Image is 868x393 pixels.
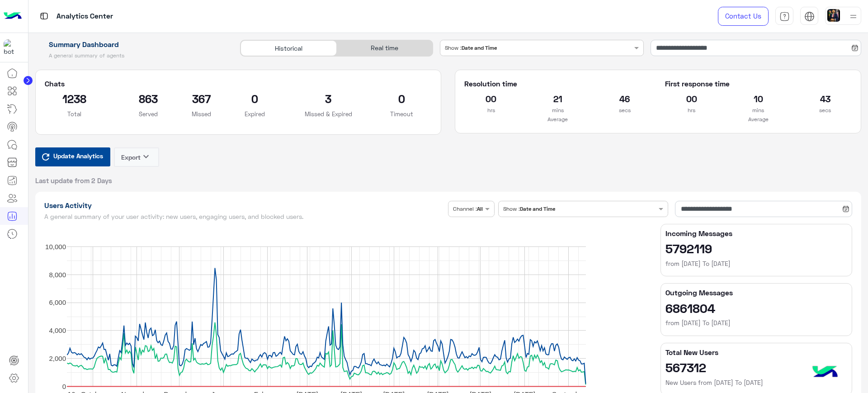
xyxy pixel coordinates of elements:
img: Logo [4,7,22,26]
h2: 0 [225,91,285,106]
div: Historical [241,40,336,56]
h2: 0 [372,91,432,106]
p: Timeout [372,109,432,118]
h2: 21 [531,91,585,106]
h5: Chats [45,79,432,88]
p: Missed [192,109,211,118]
h6: from [DATE] To [DATE] [665,318,847,327]
img: profile [848,11,859,22]
h5: Resolution time [464,79,651,88]
p: Total [45,109,105,118]
span: Last update from 2 Days [35,176,112,185]
p: secs [798,106,852,115]
h5: Incoming Messages [665,229,847,238]
p: hrs [464,106,518,115]
span: Update Analytics [51,150,105,162]
h6: from [DATE] To [DATE] [665,259,847,268]
text: 6,000 [49,298,66,306]
b: Date and Time [520,205,555,212]
h2: 6861804 [665,301,847,315]
h6: New Users from [DATE] To [DATE] [665,378,847,387]
h1: Summary Dashboard [35,40,230,49]
p: Average [665,115,852,124]
b: All [477,205,483,212]
h2: 00 [665,91,718,106]
button: Exportkeyboard_arrow_down [114,147,159,167]
img: tab [38,10,50,22]
h2: 5792119 [665,241,847,256]
p: mins [531,106,585,115]
h2: 00 [464,91,518,106]
p: Missed & Expired [298,109,359,118]
img: tab [779,11,790,22]
h5: First response time [665,79,852,88]
p: secs [598,106,651,115]
h2: 3 [298,91,359,106]
text: 2,000 [49,354,66,362]
img: tab [804,11,815,22]
h2: 10 [731,91,785,106]
b: Date and Time [462,44,497,51]
a: Contact Us [718,7,769,26]
p: Analytics Center [57,10,113,23]
h2: 863 [118,91,178,106]
div: Real time [337,40,433,56]
button: Update Analytics [35,147,110,166]
h2: 367 [192,91,211,106]
i: keyboard_arrow_down [141,151,151,162]
h2: 567312 [665,360,847,374]
h5: Outgoing Messages [665,288,847,297]
a: tab [775,7,793,26]
text: 0 [62,382,66,390]
img: 1403182699927242 [4,39,20,56]
h2: 43 [798,91,852,106]
h5: A general summary of your user activity: new users, engaging users, and blocked users. [44,213,445,220]
text: 4,000 [49,327,66,334]
p: Served [118,109,178,118]
img: userImage [827,9,840,22]
h2: 46 [598,91,651,106]
h5: A general summary of agents [35,52,230,59]
p: mins [731,106,785,115]
h5: Total New Users [665,348,847,357]
p: hrs [665,106,718,115]
p: Average [464,115,651,124]
img: hulul-logo.png [809,357,841,388]
h2: 1238 [45,91,105,106]
text: 8,000 [49,270,66,278]
p: Expired [225,109,285,118]
h1: Users Activity [44,201,445,210]
text: 10,000 [45,242,66,250]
